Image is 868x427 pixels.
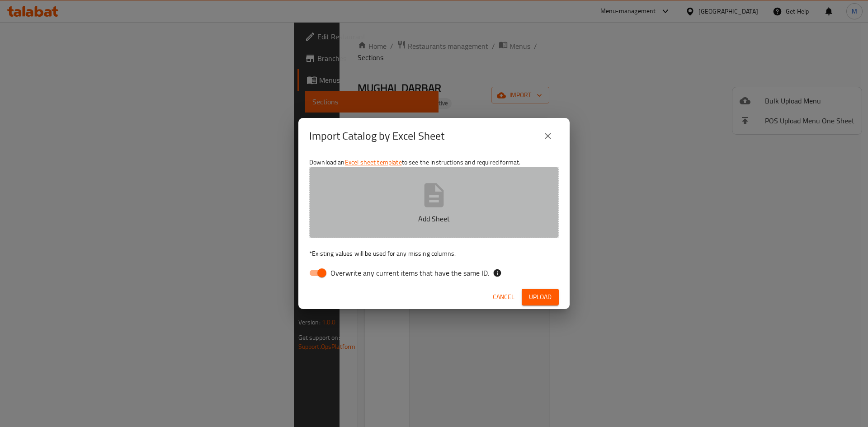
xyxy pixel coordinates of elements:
h2: Import Catalog by Excel Sheet [309,129,444,143]
a: Excel sheet template [345,156,402,168]
button: Add Sheet [309,167,559,238]
button: Upload [522,289,559,305]
button: close [537,125,559,147]
div: Download an to see the instructions and required format. [298,154,570,285]
span: Upload [529,291,552,303]
svg: If the overwrite option isn't selected, then the items that match an existing ID will be ignored ... [493,268,502,277]
span: Overwrite any current items that have the same ID. [330,267,489,278]
p: Existing values will be used for any missing columns. [309,249,559,258]
button: Cancel [489,289,518,305]
span: Cancel [493,291,514,303]
p: Add Sheet [323,213,545,224]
